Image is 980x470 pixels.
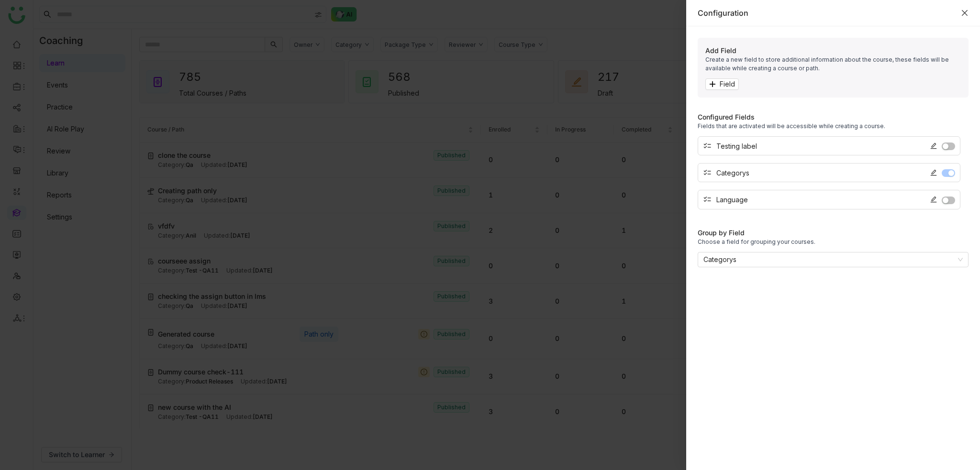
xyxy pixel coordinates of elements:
div: Language [716,196,748,204]
button: Field [705,78,739,90]
div: Categorys [716,169,749,177]
button: Close [961,9,969,17]
div: Fields that are activated will be accessible while creating a course. [698,122,969,131]
div: Testing label [716,142,757,150]
div: Configuration [698,8,956,18]
nz-select-item: Categorys [703,252,963,267]
div: Create a new field to store additional information about the course, these fields will be availab... [705,55,961,73]
div: Group by Field [698,228,969,238]
i: checklist [703,195,712,204]
div: Configured Fields [698,112,969,122]
i: checklist [703,168,712,177]
i: checklist [703,142,712,150]
span: Field [720,79,735,89]
div: Choose a field for grouping your courses. [698,238,969,246]
div: Add Field [705,45,961,55]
